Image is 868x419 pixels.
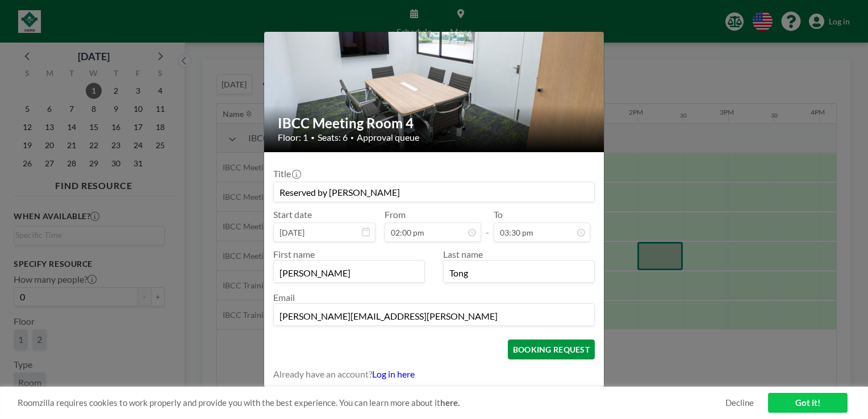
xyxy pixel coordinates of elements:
span: Roomzilla requires cookies to work properly and provide you with the best experience. You can lea... [18,397,725,408]
input: Guest reservation [274,182,594,202]
span: - [486,213,489,238]
label: From [385,209,406,220]
a: Got it! [768,393,848,413]
a: Log in here [372,368,415,379]
a: here. [440,397,460,408]
span: Already have an account? [273,368,372,380]
label: Start date [273,209,312,220]
span: Seats: 6 [318,132,348,143]
span: • [311,133,315,142]
label: Last name [443,249,483,259]
h2: IBCC Meeting Room 4 [278,115,591,132]
input: Email [274,306,594,325]
input: Last name [444,263,594,282]
input: First name [274,263,424,282]
button: BOOKING REQUEST [508,340,595,359]
label: Title [273,168,300,179]
span: Floor: 1 [278,132,308,143]
span: • [350,134,354,141]
label: Email [273,292,295,303]
span: Approval queue [357,132,419,143]
a: Decline [725,397,754,408]
label: First name [273,249,315,259]
label: To [494,209,503,220]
